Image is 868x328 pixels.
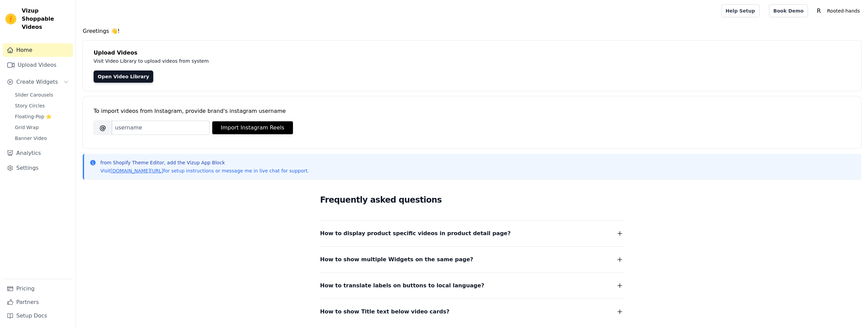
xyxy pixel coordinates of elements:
a: Settings [3,161,73,175]
h4: Upload Videos [94,49,850,57]
a: Pricing [3,282,73,295]
a: Banner Video [11,134,73,143]
button: How to display product specific videos in product detail page? [320,229,624,238]
a: Book Demo [769,4,808,17]
span: How to show Title text below video cards? [320,307,450,316]
span: Create Widgets [16,78,58,86]
button: Import Instagram Reels [212,121,293,134]
text: R [817,7,821,14]
a: Partners [3,295,73,309]
button: Create Widgets [3,75,73,89]
a: Home [3,43,73,57]
span: Grid Wrap [15,124,39,131]
span: How to translate labels on buttons to local language? [320,281,484,290]
a: Upload Videos [3,58,73,72]
a: Grid Wrap [11,123,73,132]
span: How to display product specific videos in product detail page? [320,229,511,238]
p: Visit for setup instructions or message me in live chat for support. [100,167,309,174]
a: [DOMAIN_NAME][URL] [111,168,163,173]
p: from Shopify Theme Editor, add the Vizup App Block [100,159,309,166]
a: Open Video Library [94,70,153,83]
button: How to translate labels on buttons to local language? [320,281,624,290]
h4: Greetings 👋! [83,27,861,35]
button: How to show multiple Widgets on the same page? [320,255,624,264]
a: Help Setup [721,4,759,17]
a: Story Circles [11,101,73,110]
h2: Frequently asked questions [320,193,624,207]
a: Analytics [3,146,73,160]
span: Vizup Shoppable Videos [22,7,70,31]
p: Rooted-hands [824,5,863,17]
span: Floating-Pop ⭐ [15,113,52,120]
a: Floating-Pop ⭐ [11,112,73,121]
a: Setup Docs [3,309,73,323]
img: Vizup [5,14,16,24]
button: R Rooted-hands [813,5,863,17]
button: How to show Title text below video cards? [320,307,624,316]
span: @ [94,121,112,135]
span: Slider Carousels [15,91,53,98]
p: Visit Video Library to upload videos from system [94,57,397,65]
span: Story Circles [15,102,45,109]
span: How to show multiple Widgets on the same page? [320,255,473,264]
a: Slider Carousels [11,90,73,100]
span: Banner Video [15,135,47,142]
input: username [112,121,210,135]
div: To import videos from Instagram, provide brand's instagram username [94,107,850,115]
